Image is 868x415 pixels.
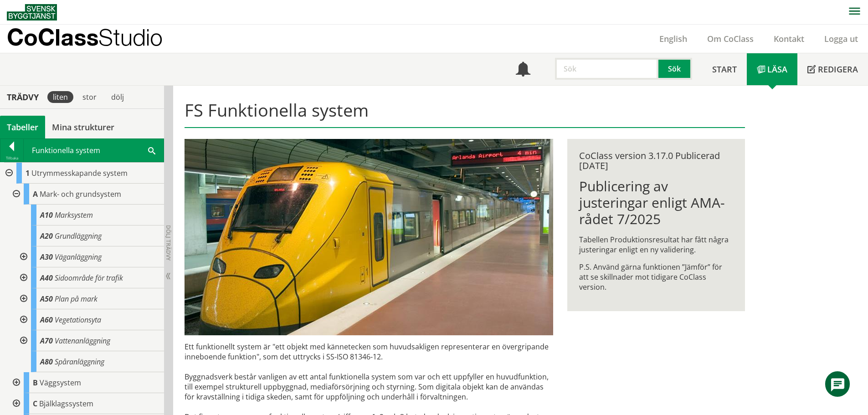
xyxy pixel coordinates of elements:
[40,294,53,304] span: A50
[0,154,23,162] div: Tillbaka
[797,53,868,85] a: Redigera
[579,262,733,292] p: P.S. Använd gärna funktionen ”Jämför” för att se skillnader mot tidigare CoClass version.
[55,231,102,241] span: Grundläggning
[697,33,764,44] a: Om CoClass
[40,189,121,199] span: Mark- och grundsystem
[33,399,37,409] span: C
[24,139,164,162] div: Funktionella system
[516,63,530,77] span: Notifikationer
[767,64,787,75] span: Läsa
[579,178,733,227] h1: Publicering av justeringar enligt AMA-rådet 7/2025
[148,145,155,155] span: Sök i tabellen
[818,64,858,75] span: Redigera
[40,336,53,346] span: A70
[579,151,733,171] div: CoClass version 3.17.0 Publicerad [DATE]
[55,273,123,283] span: Sidoområde för trafik
[7,32,163,42] p: CoClass
[33,189,38,199] span: A
[39,399,93,409] span: Bjälklagssystem
[579,235,733,255] p: Tabellen Produktionsresultat har fått några justeringar enligt en ny validering.
[55,357,104,367] span: Spåranläggning
[55,210,93,220] span: Marksystem
[77,91,102,103] div: stor
[26,168,30,178] span: 1
[55,315,101,325] span: Vegetationsyta
[2,92,44,102] div: Trädvy
[747,53,797,85] a: Läsa
[764,33,814,44] a: Kontakt
[40,210,53,220] span: A10
[185,100,745,128] h1: FS Funktionella system
[47,91,73,103] div: liten
[185,139,553,335] img: arlanda-express-2.jpg
[31,168,128,178] span: Utrymmesskapande system
[555,58,658,80] input: Sök
[658,58,692,80] button: Sök
[98,24,163,51] span: Studio
[40,252,53,262] span: A30
[45,116,121,138] a: Mina strukturer
[702,53,747,85] a: Start
[33,378,38,388] span: B
[40,273,53,283] span: A40
[40,378,81,388] span: Väggsystem
[7,4,57,20] img: Svensk Byggtjänst
[55,252,102,262] span: Väganläggning
[712,64,737,75] span: Start
[40,315,53,325] span: A60
[649,33,697,44] a: English
[106,91,129,103] div: dölj
[164,225,172,261] span: Dölj trädvy
[40,357,53,367] span: A80
[55,336,110,346] span: Vattenanläggning
[814,33,868,44] a: Logga ut
[7,25,182,53] a: CoClassStudio
[40,231,53,241] span: A20
[55,294,98,304] span: Plan på mark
